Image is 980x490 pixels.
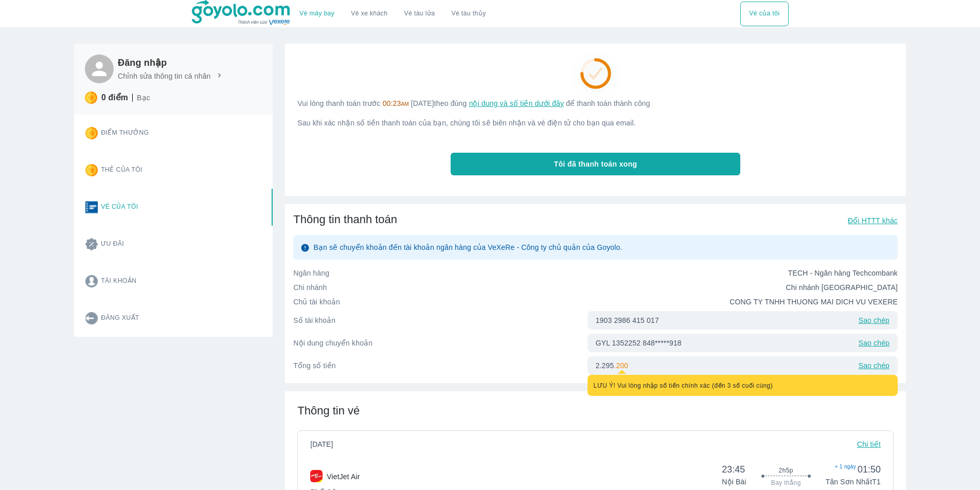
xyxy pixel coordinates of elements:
[596,360,614,371] p: 2.295
[722,477,746,487] p: Nội Bài
[554,159,637,169] span: Tôi đã thanh toán xong
[835,463,856,471] span: + 1 ngày
[291,2,494,26] div: choose transportation mode
[293,315,587,325] p: Số tài khoản
[137,93,150,103] p: Bạc
[85,238,98,250] img: promotion
[451,153,740,175] button: Tôi đã thanh toán xong
[596,268,898,278] p: TECH - Ngân hàng Techcombank
[293,297,595,307] p: Chủ tài khoản
[77,263,262,300] button: Tài khoản
[596,282,898,293] p: Chi nhánh [GEOGRAPHIC_DATA]
[327,471,360,482] p: VietJet Air
[77,115,262,152] button: Điểm thưởng
[293,212,397,227] span: Thông tin thanh toán
[859,338,889,348] p: Sao chép
[299,10,334,17] a: Vé máy bay
[310,439,341,449] span: [DATE]
[596,297,898,307] p: CONG TY TNHH THUONG MAI DICH VU VEXERE
[85,275,98,287] img: account
[297,98,894,128] p: Vui lòng thanh toán trước [DATE] theo đúng để thanh toán thành công Sau khi xác nhận số tiền than...
[85,312,98,324] img: logout
[594,382,773,389] span: LƯU Ý! Vui lòng nhập số tiền chính xác (đến 3 số cuối cùng)
[293,360,587,371] p: Tổng số tiền
[77,152,262,189] button: Thẻ của tôi
[722,463,746,476] span: 23:45
[740,2,788,26] div: choose transportation mode
[293,338,587,348] p: Nội dung chuyển khoản
[313,242,622,252] p: Bạn sẽ chuyển khoản đến tài khoản ngân hàng của VeXeRe - Công ty chủ quản của Goyolo.
[85,164,98,176] img: star
[101,93,128,103] p: 0 điểm
[848,215,898,226] p: Đổi HTTT khác
[859,315,889,325] p: Sao chép
[740,2,788,26] button: Vé của tôi
[293,282,595,293] p: Chi nhánh
[297,404,360,417] span: Thông tin vé
[77,300,262,337] button: Đăng xuất
[351,10,387,17] a: Vé xe khách
[469,99,564,107] span: nội dung và số tiền dưới đây
[396,2,443,26] a: Vé tàu lửa
[383,99,401,107] span: 00:23
[614,360,628,371] p: . 200
[293,268,595,278] p: Ngân hàng
[85,92,97,104] img: star
[118,57,224,69] h6: Đăng nhập
[826,477,881,487] p: Tân Sơn Nhất T1
[401,101,408,107] span: AM
[77,226,262,263] button: Ưu đãi
[771,479,801,487] span: Bay thẳng
[77,189,262,226] button: Vé của tôi
[857,439,881,449] p: Chi tiết
[826,463,881,476] span: 01:50
[779,466,793,475] span: 2h5p
[443,2,494,26] button: Vé tàu thủy
[74,115,273,337] div: Card thong tin user
[85,201,98,213] img: ticket
[118,71,211,81] p: Chỉnh sửa thông tin cá nhân
[859,360,889,371] p: Sao chép
[85,127,98,139] img: star
[596,315,659,325] p: 1903 2986 415 017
